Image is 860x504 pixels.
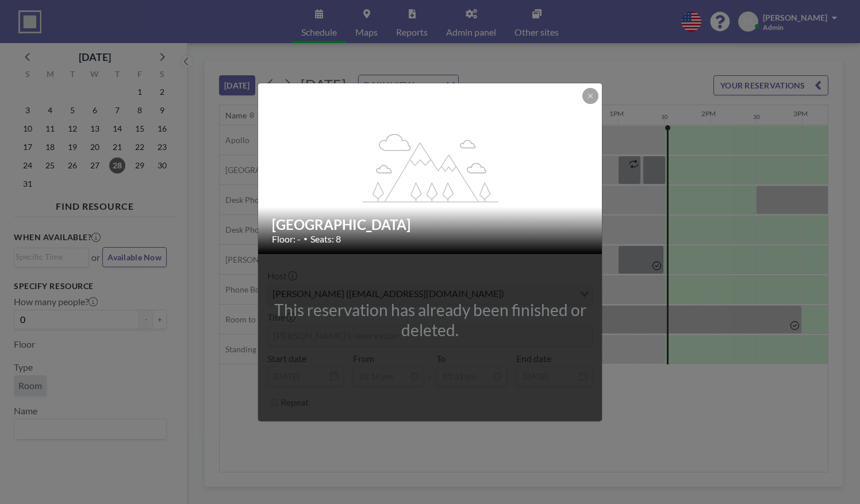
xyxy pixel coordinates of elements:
g: flex-grow: 1.2; [363,133,498,202]
span: Seats: 8 [310,233,341,245]
span: • [304,234,308,243]
h2: [GEOGRAPHIC_DATA] [272,216,589,233]
div: This reservation has already been finished or deleted. [258,300,602,340]
span: Floor: - [272,233,301,245]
